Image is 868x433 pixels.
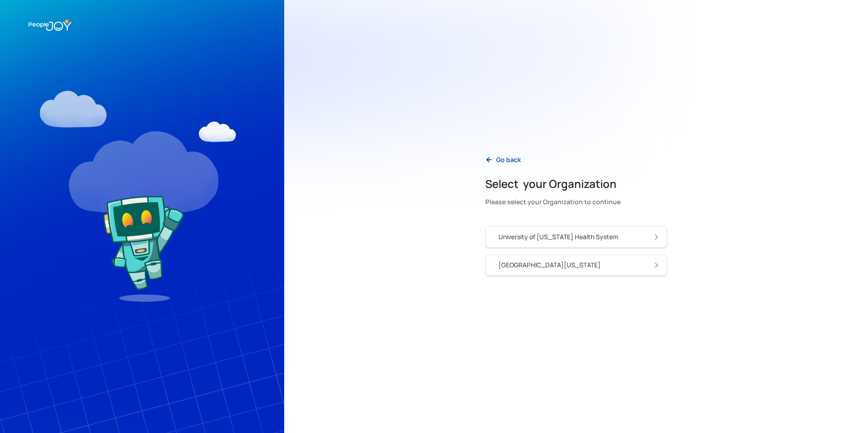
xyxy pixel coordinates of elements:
[485,196,621,208] div: Please select your Organization to continue
[485,255,667,276] a: [GEOGRAPHIC_DATA][US_STATE]
[496,155,521,164] div: Go back
[485,177,621,191] h2: Select your Organization
[498,232,618,241] div: University of [US_STATE] Health System
[498,261,601,270] div: [GEOGRAPHIC_DATA][US_STATE]
[478,151,528,169] a: Go back
[485,226,667,248] a: University of [US_STATE] Health System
